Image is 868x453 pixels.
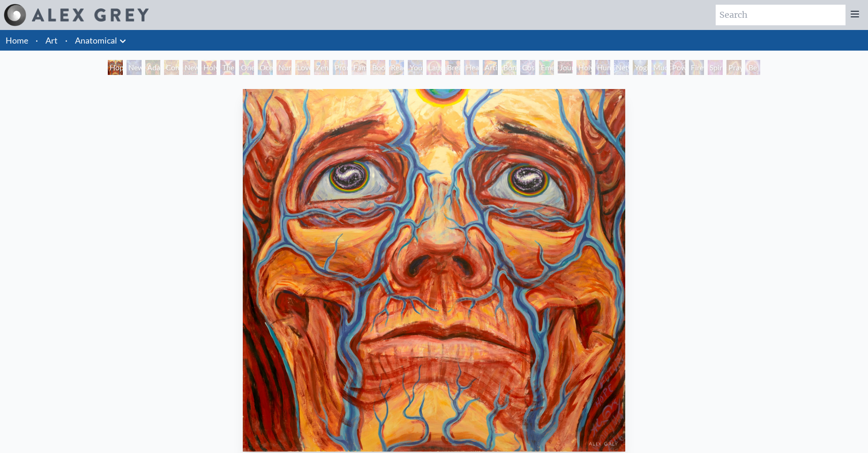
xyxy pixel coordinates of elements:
div: Holy Fire [576,60,591,75]
div: Healing [464,60,479,75]
div: Adam & Eve [145,60,160,75]
img: Hope-2006-Alex-Grey-watermarked.jpg [243,89,626,452]
div: Family [352,60,367,75]
div: Promise [333,60,348,75]
a: Art [45,34,58,47]
div: Laughing Man [427,60,441,75]
div: Hope [108,60,123,75]
div: Cosmic Lovers [520,60,535,75]
div: Praying Hands [726,60,741,75]
div: Be a Good Human Being [745,60,760,75]
div: New Man [DEMOGRAPHIC_DATA]: [DEMOGRAPHIC_DATA] Mind [127,60,142,75]
input: Search [716,5,846,25]
div: Human Geometry [595,60,610,75]
div: Contemplation [164,60,179,75]
div: Love Circuit [295,60,310,75]
div: Zena Lotus [314,60,329,75]
div: Yogi & the Möbius Sphere [633,60,648,75]
div: Journey of the Wounded Healer [558,60,573,75]
div: Breathing [445,60,460,75]
div: The Kiss [220,60,235,75]
div: Boo-boo [370,60,385,75]
div: Bond [501,60,516,75]
a: Home [6,35,28,45]
div: Reading [389,60,404,75]
div: Nursing [277,60,292,75]
div: Ocean of Love Bliss [258,60,273,75]
div: Firewalking [689,60,704,75]
div: Power to the Peaceful [670,60,685,75]
div: Young & Old [408,60,423,75]
li: · [32,30,42,51]
a: Anatomical [75,34,117,47]
div: Emerald Grail [539,60,554,75]
div: Networks [614,60,629,75]
div: Mudra [651,60,666,75]
div: Holy Grail [202,60,217,75]
li: · [61,30,71,51]
div: New Man New Woman [183,60,198,75]
div: Spirit Animates the Flesh [708,60,723,75]
div: Artist's Hand [483,60,498,75]
div: One Taste [239,60,254,75]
